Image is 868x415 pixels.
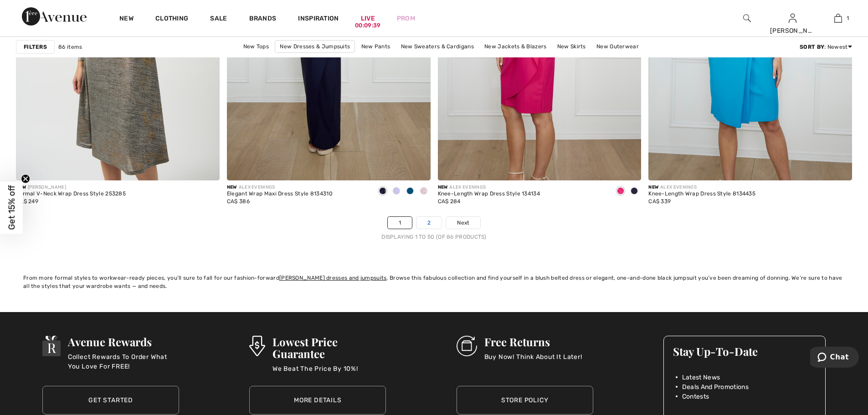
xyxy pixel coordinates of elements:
[416,217,442,229] a: 2
[279,275,387,281] a: [PERSON_NAME] dresses and jumpsuits
[6,185,17,230] span: Get 15% off
[249,386,386,415] a: More Details
[155,15,188,24] a: Clothing
[227,198,250,205] span: CA$ 386
[553,41,591,52] a: New Skirts
[438,184,448,190] span: New
[58,43,82,51] span: 86 items
[227,184,333,191] div: ALEX EVENINGS
[682,382,749,392] span: Deals And Promotions
[249,336,265,356] img: Lowest Price Guarantee
[614,184,627,199] div: Fushia
[438,184,540,191] div: ALEX EVENINGS
[42,336,61,356] img: Avenue Rewards
[227,184,237,190] span: New
[816,13,860,24] a: 1
[376,184,390,199] div: Navy
[648,191,755,197] div: Knee-Length Wrap Dress Style 8134435
[298,15,339,24] span: Inspiration
[457,219,469,227] span: Next
[743,13,751,24] img: search the website
[438,191,540,197] div: Knee-Length Wrap Dress Style 134134
[16,184,26,190] span: New
[275,40,355,53] a: New Dresses & Jumpsuits
[810,347,859,369] iframe: Opens a widget where you can chat to one of our agents
[68,352,179,370] p: Collect Rewards To Order What You Love For FREE!
[388,217,412,229] a: 1
[457,386,593,415] a: Store Policy
[403,184,417,199] div: Teal
[770,26,815,36] div: [PERSON_NAME]
[239,41,273,52] a: New Tops
[673,345,816,357] h3: Stay Up-To-Date
[457,336,477,356] img: Free Returns
[484,336,582,348] h3: Free Returns
[355,21,380,30] div: 00:09:39
[23,274,845,290] div: From more formal styles to workwear-ready pieces, you’ll sure to fall for our fashion-forward . B...
[272,364,386,382] p: We Beat The Price By 10%!
[648,184,755,191] div: ALEX EVENINGS
[357,41,395,52] a: New Pants
[789,13,796,24] img: My Info
[42,386,179,415] a: Get Started
[396,41,478,52] a: New Sweaters & Cardigans
[16,233,852,241] div: Displaying 1 to 50 (of 86 products)
[438,198,461,205] span: CA$ 284
[834,13,842,24] img: My Bag
[800,43,852,51] div: : Newest
[390,184,403,199] div: Lavender
[847,14,849,22] span: 1
[16,191,126,197] div: Formal V-Neck Wrap Dress Style 253285
[361,14,375,23] a: Live00:09:39
[397,14,415,23] a: Prom
[648,198,671,205] span: CA$ 339
[68,336,179,348] h3: Avenue Rewards
[16,216,852,241] nav: Page navigation
[627,184,641,199] div: Navy
[682,373,720,382] span: Latest News
[648,184,658,190] span: New
[272,336,386,359] h3: Lowest Price Guarantee
[22,7,87,26] img: 1ère Avenue
[21,174,30,183] button: Close teaser
[227,191,333,197] div: Elegant Wrap Maxi Dress Style 8134310
[480,41,551,52] a: New Jackets & Blazers
[417,184,431,199] div: Blush
[484,352,582,370] p: Buy Now! Think About It Later!
[16,198,38,205] span: CA$ 249
[119,15,134,24] a: New
[249,15,277,24] a: Brands
[16,184,126,191] div: [PERSON_NAME]
[446,217,480,229] a: Next
[682,392,709,401] span: Contests
[210,15,227,24] a: Sale
[800,44,824,50] strong: Sort By
[592,41,643,52] a: New Outerwear
[789,14,796,22] a: Sign In
[24,43,47,51] strong: Filters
